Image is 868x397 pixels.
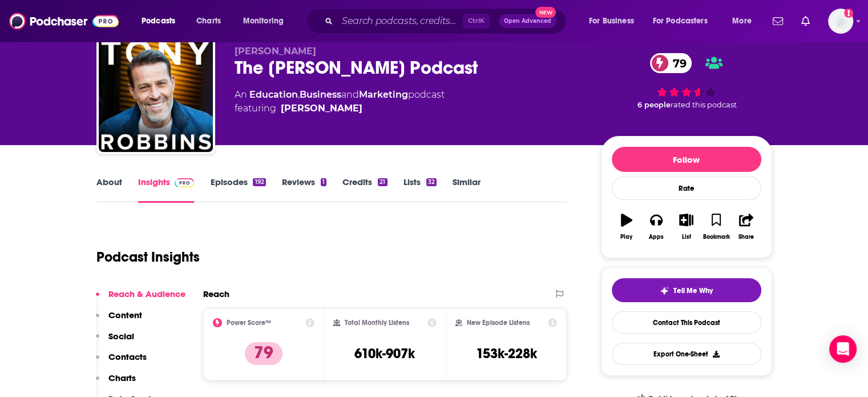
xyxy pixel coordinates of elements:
[768,11,788,31] a: Show notifications dropdown
[96,288,185,310] button: Reach & Audience
[210,177,265,203] a: Episodes192
[341,89,359,100] span: and
[828,9,853,34] button: Show profile menu
[243,13,284,29] span: Monitoring
[245,342,282,365] p: 79
[453,177,481,203] a: Similar
[281,102,362,115] a: Tony Robbins
[612,278,761,302] button: tell me why sparkleTell Me Why
[731,206,761,247] button: Share
[354,345,415,362] h3: 610k-907k
[96,248,200,266] h1: Podcast Insights
[637,101,671,109] span: 6 people
[612,343,761,365] button: Export One-Sheet
[138,177,195,203] a: InsightsPodchaser Pro
[235,12,298,30] button: open menu
[499,14,556,28] button: Open AdvancedNew
[108,351,147,362] p: Contacts
[235,102,445,115] span: featuring
[96,331,134,352] button: Social
[403,177,437,203] a: Lists32
[612,311,761,334] a: Contact This Podcast
[9,10,119,32] img: Podchaser - Follow, Share and Rate Podcasts
[467,319,530,327] h2: New Episode Listens
[682,234,691,240] div: List
[703,234,729,240] div: Bookmark
[321,178,326,186] div: 1
[673,286,713,295] span: Tell Me Why
[612,177,761,200] div: Rate
[649,234,664,240] div: Apps
[317,8,577,34] div: Search podcasts, credits, & more...
[300,89,341,100] a: Business
[641,206,671,247] button: Apps
[732,13,752,29] span: More
[650,53,692,73] a: 79
[661,53,692,73] span: 79
[426,178,437,186] div: 32
[203,288,229,299] h2: Reach
[828,9,853,34] img: User Profile
[828,9,853,34] span: Logged in as SimonElement
[96,351,147,372] button: Contacts
[797,11,814,31] a: Show notifications dropdown
[108,331,134,342] p: Social
[738,234,754,240] div: Share
[671,206,701,247] button: List
[535,7,556,18] span: New
[671,101,737,109] span: rated this podcast
[345,319,409,327] h2: Total Monthly Listens
[96,177,122,203] a: About
[249,89,298,100] a: Education
[589,13,634,29] span: For Business
[701,206,731,247] button: Bookmark
[235,46,316,57] span: [PERSON_NAME]
[829,335,857,363] div: Open Intercom Messenger
[724,12,766,30] button: open menu
[253,178,265,186] div: 192
[476,345,537,362] h3: 153k-228k
[844,9,853,18] svg: Add a profile image
[612,147,761,172] button: Follow
[581,12,648,30] button: open menu
[463,14,490,29] span: Ctrl K
[337,12,463,30] input: Search podcasts, credits, & more...
[620,234,632,240] div: Play
[601,46,772,117] div: 79 6 peoplerated this podcast
[298,89,300,100] span: ,
[653,13,708,29] span: For Podcasters
[99,38,213,152] img: The Tony Robbins Podcast
[108,310,142,320] p: Content
[227,319,271,327] h2: Power Score™
[235,88,445,115] div: An podcast
[108,372,136,383] p: Charts
[504,18,551,24] span: Open Advanced
[175,178,195,187] img: Podchaser Pro
[359,89,408,100] a: Marketing
[660,286,669,295] img: tell me why sparkle
[108,288,185,299] p: Reach & Audience
[612,206,641,247] button: Play
[378,178,387,186] div: 21
[342,177,387,203] a: Credits21
[134,12,190,30] button: open menu
[189,12,228,30] a: Charts
[282,177,326,203] a: Reviews1
[196,13,221,29] span: Charts
[645,12,724,30] button: open menu
[96,310,142,331] button: Content
[142,13,175,29] span: Podcasts
[96,372,136,394] button: Charts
